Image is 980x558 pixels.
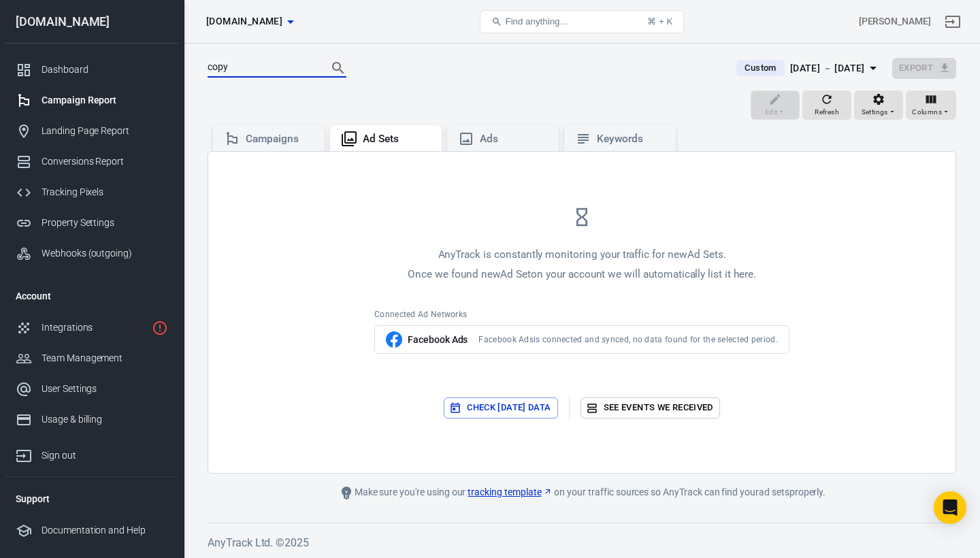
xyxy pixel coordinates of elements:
[374,267,789,282] p: Once we found new Ad Set on your account we will automatically list it here.
[42,216,168,230] div: Property Settings
[859,14,931,29] div: Account id: GXqx2G2u
[42,124,168,138] div: Landing Page Report
[5,116,179,146] a: Landing Page Report
[5,312,179,343] a: Integrations
[206,13,282,30] span: worldwidehealthytip.com
[5,238,179,269] a: Webhooks (outgoing)
[42,351,168,365] div: Team Management
[42,63,168,77] div: Dashboard
[802,91,851,120] button: Refresh
[5,482,179,515] li: Support
[5,374,179,404] a: User Settings
[42,523,168,538] div: Documentation and Help
[276,485,888,501] div: Make sure you're using our on your traffic sources so AnyTrack can find your ad sets properly.
[42,382,168,396] div: User Settings
[647,16,672,27] div: ⌘ + K
[201,9,299,34] button: [DOMAIN_NAME]
[42,412,168,427] div: Usage & billing
[322,52,355,84] button: Search
[936,5,969,38] a: Sign out
[480,10,684,33] button: Find anything...⌘ + K
[854,91,903,120] button: Settings
[408,333,468,347] span: Facebook Ads
[739,61,781,75] span: Custom
[5,208,179,238] a: Property Settings
[597,132,665,146] div: Keywords
[374,309,467,320] span: Connected Ad Networks
[5,404,179,435] a: Usage & billing
[815,106,839,118] span: Refresh
[5,85,179,116] a: Campaign Report
[42,448,168,463] div: Sign out
[42,185,168,199] div: Tracking Pixels
[363,132,431,146] div: Ad Sets
[725,57,892,80] button: Custom[DATE] － [DATE]
[5,177,179,208] a: Tracking Pixels
[246,132,314,146] div: Campaigns
[374,248,789,262] p: AnyTrack is constantly monitoring your traffic for new Ad Sets .
[42,93,168,108] div: Campaign Report
[152,320,168,336] svg: 1 networks not verified yet
[468,485,552,499] a: tracking template
[581,397,720,419] a: See events we received
[5,146,179,177] a: Conversions Report
[208,59,316,77] input: Search...
[5,280,179,312] li: Account
[5,343,179,374] a: Team Management
[5,16,179,28] div: [DOMAIN_NAME]
[5,435,179,471] a: Sign out
[505,16,567,27] span: Find anything...
[42,246,168,261] div: Webhooks (outgoing)
[42,154,168,169] div: Conversions Report
[790,60,865,77] div: [DATE] － [DATE]
[42,321,146,335] div: Integrations
[862,106,888,118] span: Settings
[480,132,548,146] div: Ads
[912,106,942,118] span: Columns
[208,534,956,551] h6: AnyTrack Ltd. © 2025
[906,91,956,120] button: Columns
[478,334,778,345] span: Facebook Ads is connected and synced, no data found for the selected period.
[5,54,179,85] a: Dashboard
[934,491,966,524] div: Open Intercom Messenger
[444,397,557,419] button: Check [DATE] data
